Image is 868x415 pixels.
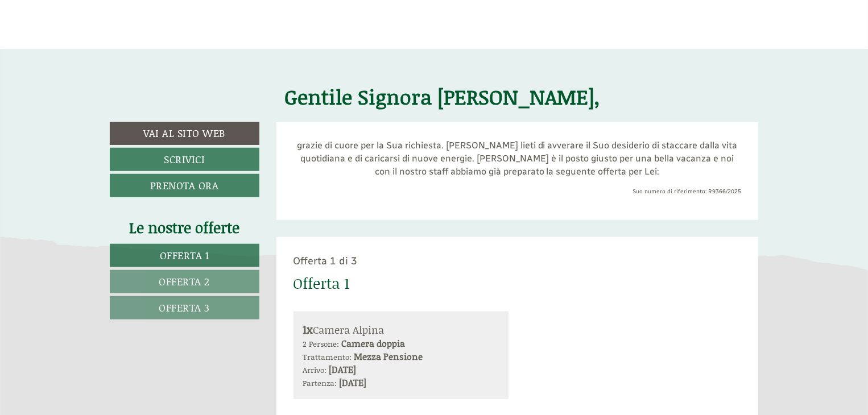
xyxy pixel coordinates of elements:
div: Le nostre offerte [110,217,259,238]
small: Partenza: [303,377,337,389]
p: grazie di cuore per la Sua richiesta. [PERSON_NAME] lieti di avverare il Suo desiderio di staccar... [294,139,742,179]
h1: Gentile Signora [PERSON_NAME], [285,86,601,109]
span: Suo numero di riferimento: R9366/2025 [633,188,741,195]
b: [DATE] [340,376,367,389]
span: Offerta 3 [159,300,210,315]
span: Offerta 2 [159,274,210,289]
b: Mezza Pensione [354,350,423,363]
small: 2 Persone: [303,338,340,350]
a: Prenota ora [110,174,259,197]
small: Trattamento: [303,351,352,363]
small: Arrivo: [303,364,327,376]
span: Offerta 1 [160,248,209,263]
b: Camera doppia [342,337,406,350]
span: Offerta 1 di 3 [294,255,358,267]
b: [DATE] [329,363,357,376]
div: Offerta 1 [294,273,350,294]
a: Scrivici [110,148,259,171]
b: 1x [303,321,313,337]
div: Camera Alpina [303,321,499,338]
a: Vai al sito web [110,122,259,145]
